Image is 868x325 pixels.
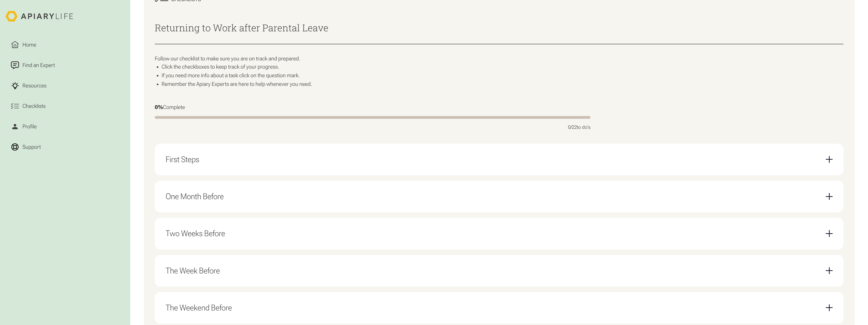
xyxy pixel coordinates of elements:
[21,61,56,69] div: Find an Expert
[155,55,843,62] p: Follow our checklist to make sure you are on track and prepared.
[5,117,125,136] a: Profile
[162,81,843,87] li: Remember the Apiary Experts are here to help whenever you need.
[166,155,199,164] div: First Steps
[21,41,38,49] div: Home
[166,260,833,281] div: The Week Before
[21,82,48,90] div: Resources
[155,104,163,110] span: 0%
[162,63,843,70] li: Click the checkboxes to keep track of your progress.
[166,192,224,201] div: One Month Before
[166,186,833,207] div: One Month Before
[5,76,125,95] a: Resources
[5,35,125,54] a: Home
[166,266,220,276] div: The Week Before
[166,303,232,313] div: The Weekend Before
[21,143,42,151] div: Support
[5,97,125,116] a: Checklists
[155,104,590,111] div: Complete
[572,124,577,130] span: 22
[21,102,47,110] div: Checklists
[5,56,125,75] a: Find an Expert
[21,122,38,131] div: Profile
[166,149,833,170] div: First Steps
[155,22,843,33] h2: Returning to Work after Parental Leave
[166,229,225,238] div: Two Weeks Before
[162,72,843,79] li: If you need more info about a task click on the question mark.
[5,137,125,156] a: Support
[166,298,833,318] div: The Weekend Before
[166,223,833,244] div: Two Weeks Before
[568,124,570,130] span: 0
[568,124,590,130] div: / to do's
